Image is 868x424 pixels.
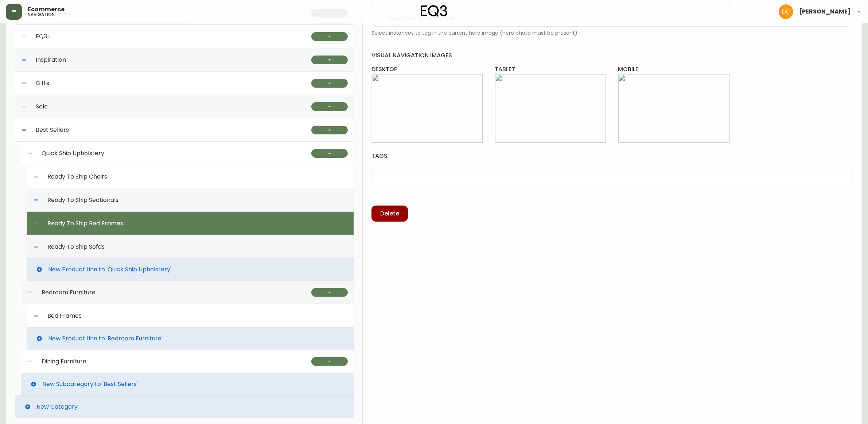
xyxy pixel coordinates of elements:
[36,57,66,63] span: Inspiration
[618,65,729,73] h4: mobile
[371,65,483,73] h4: desktop
[47,197,118,203] span: Ready To Ship Sectionals
[36,33,51,40] span: EQ3+
[47,244,105,250] span: Ready To Ship Sofas
[42,150,104,157] span: Quick Ship Upholstery
[48,335,163,342] span: New Product Line to 'Bedroom Furniture'
[371,30,853,37] span: Select instances to tag in the current hero image (hero photo must be present)
[380,210,399,218] span: Delete
[42,381,138,387] span: New Subcategory to 'Best Sellers'
[779,4,793,19] img: 7eb451d6983258353faa3212700b340b
[48,266,171,273] span: New Product Line to 'Quick Ship Upholstery'
[421,5,448,17] img: logo
[371,152,853,160] h4: tags
[28,7,65,12] span: Ecommerce
[36,127,69,133] span: Best Sellers
[47,313,82,319] span: Bed Frames
[36,80,49,87] span: Gifts
[42,358,86,365] span: Dining Furniture
[47,220,123,227] span: Ready To Ship Bed Frames
[371,206,408,222] button: Delete
[42,289,96,296] span: Bedroom Furniture
[799,9,851,15] span: [PERSON_NAME]
[495,65,606,73] h4: tablet
[36,404,78,410] span: New Category
[28,12,55,17] h5: navigation
[371,51,853,60] h4: visual navigation images
[47,173,107,180] span: Ready To Ship Chairs
[36,103,48,110] span: Sale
